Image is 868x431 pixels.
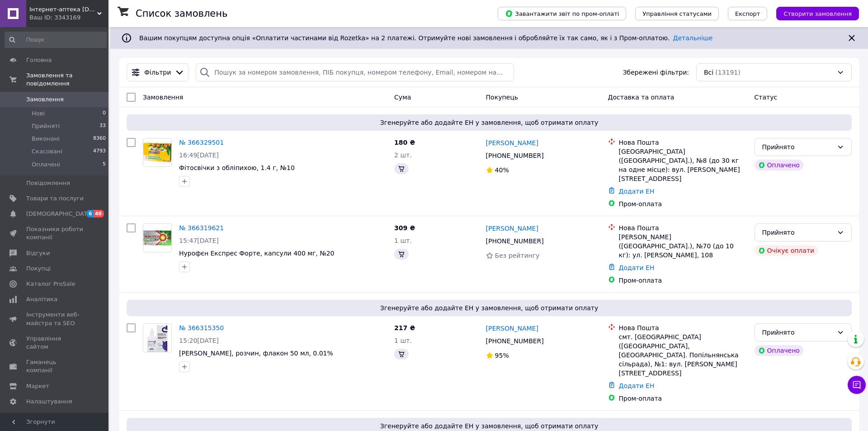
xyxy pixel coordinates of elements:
a: № 366329501 [179,139,224,146]
span: Інтернет-аптека Farmaco.ua [29,5,97,14]
span: (13191) [715,69,740,76]
span: Виконані [32,135,60,143]
a: № 366319621 [179,224,224,232]
a: [PERSON_NAME] [486,224,538,233]
div: [PHONE_NUMBER] [484,149,546,162]
span: Каталог ProSale [26,280,75,288]
input: Пошук за номером замовлення, ПІБ покупця, номером телефону, Email, номером накладної [196,63,514,81]
button: Чат з покупцем [848,376,866,394]
span: Завантажити звіт по пром-оплаті [505,9,619,18]
span: 15:47[DATE] [179,237,219,244]
span: 95% [495,352,509,359]
span: Маркет [26,382,49,390]
span: Повідомлення [26,179,70,187]
img: Фото товару [143,324,171,352]
span: Замовлення [143,94,183,101]
span: Доставка та оплата [608,94,675,101]
span: 48 [94,210,104,218]
span: 5 [103,161,106,169]
div: [PHONE_NUMBER] [484,235,546,247]
div: Оплачено [755,160,803,171]
span: Аналітика [26,295,57,303]
span: Згенеруйте або додайте ЕН у замовлення, щоб отримати оплату [130,422,848,431]
button: Створити замовлення [776,7,859,20]
img: Фото товару [143,224,171,252]
span: Згенеруйте або додайте ЕН у замовлення, щоб отримати оплату [130,118,848,127]
a: Додати ЕН [619,382,655,389]
span: Інструменти веб-майстра та SEO [26,311,84,327]
div: [PHONE_NUMBER] [484,335,546,347]
span: 33 [99,122,106,130]
a: Фото товару [143,223,172,252]
div: Нова Пошта [619,223,747,232]
span: Вашим покупцям доступна опція «Оплатити частинами від Rozetka» на 2 платежі. Отримуйте нові замов... [139,34,712,42]
div: Пром-оплата [619,276,747,285]
a: Нурофєн Експрес Форте, капсули 400 мг, №20 [179,250,335,257]
a: [PERSON_NAME], розчин, флакон 50 мл, 0.01% [179,350,333,357]
span: Скасовані [32,147,62,156]
span: Показники роботи компанії [26,225,84,242]
span: 8360 [93,135,106,143]
span: Товари та послуги [26,194,84,203]
span: [DEMOGRAPHIC_DATA] [26,210,93,218]
span: 217 ₴ [394,324,415,332]
span: 180 ₴ [394,139,415,146]
button: Завантажити звіт по пром-оплаті [498,7,626,20]
span: Відгуки [26,249,50,257]
span: Експорт [735,10,760,17]
span: Гаманець компанії [26,358,84,374]
button: Експорт [728,7,768,20]
span: Збережені фільтри: [623,68,689,77]
span: Без рейтингу [495,252,540,259]
span: Cума [394,94,411,101]
div: Нова Пошта [619,323,747,332]
span: 6 [86,210,94,218]
div: Очікує оплати [755,245,818,256]
div: Оплачено [755,345,803,356]
img: Фото товару [143,138,171,166]
div: Ваш ID: 3343169 [29,14,108,22]
div: [PERSON_NAME] ([GEOGRAPHIC_DATA].), №70 (до 10 кг): ул. [PERSON_NAME], 108 [619,232,747,260]
div: Прийнято [762,227,833,237]
a: [PERSON_NAME] [486,324,538,333]
span: Покупці [26,265,51,273]
div: Нова Пошта [619,138,747,147]
div: Прийнято [762,142,833,152]
a: Додати ЕН [619,264,655,271]
div: Пром-оплата [619,394,747,403]
span: Управління статусами [642,10,712,17]
span: Покупець [486,94,518,101]
span: Прийняті [32,122,60,130]
span: Замовлення [26,95,64,104]
span: 15:20[DATE] [179,337,219,344]
span: Статус [755,94,778,101]
span: Всі [704,68,713,77]
a: Детальніше [673,34,713,42]
a: Фітосвічки з обліпихою, 1.4 г, №10 [179,164,295,171]
div: смт. [GEOGRAPHIC_DATA] ([GEOGRAPHIC_DATA], [GEOGRAPHIC_DATA]. Попільнянська сільрада), №1: вул. [... [619,332,747,378]
span: 1 шт. [394,337,412,344]
input: Пошук [5,32,107,48]
span: 16:49[DATE] [179,152,219,159]
a: Фото товару [143,323,172,352]
span: 2 шт. [394,152,412,159]
a: Фото товару [143,138,172,167]
span: Головна [26,56,52,64]
a: № 366315350 [179,324,224,332]
span: Створити замовлення [783,10,852,17]
span: Нові [32,109,45,118]
span: Налаштування [26,398,72,406]
a: [PERSON_NAME] [486,138,538,147]
span: 40% [495,166,509,174]
div: [GEOGRAPHIC_DATA] ([GEOGRAPHIC_DATA].), №8 (до 30 кг на одне місце): вул. [PERSON_NAME][STREET_AD... [619,147,747,183]
span: Управління сайтом [26,335,84,351]
span: 0 [103,109,106,118]
span: 309 ₴ [394,224,415,232]
span: 1 шт. [394,237,412,244]
div: Прийнято [762,327,833,337]
button: Управління статусами [635,7,719,20]
a: Створити замовлення [767,9,859,17]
